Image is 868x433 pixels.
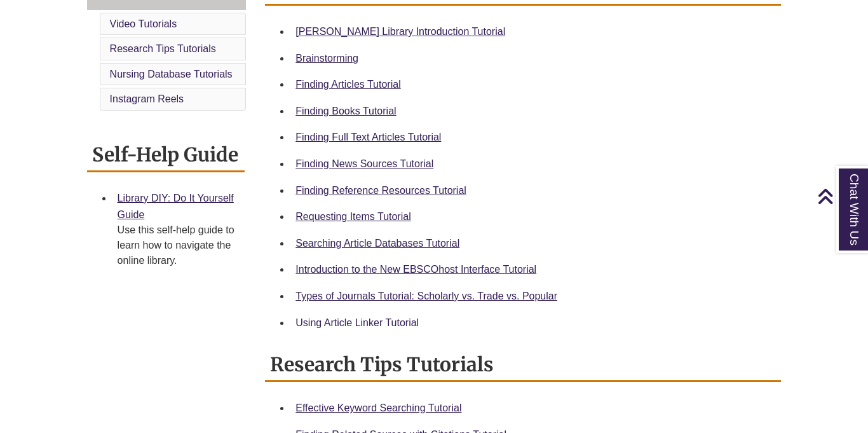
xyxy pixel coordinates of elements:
[817,188,865,205] a: Back to Top
[295,26,505,37] a: [PERSON_NAME] Library Introduction Tutorial
[295,291,557,301] a: Types of Journals Tutorial: Scholarly vs. Trade vs. Popular
[110,93,184,104] a: Instagram Reels
[110,43,216,54] a: Research Tips Tutorials
[87,139,245,172] h2: Self-Help Guide
[110,69,233,79] a: Nursing Database Tutorials
[295,238,459,249] a: Searching Article Databases Tutorial
[295,317,419,328] a: Using Article Linker Tutorial
[295,53,358,64] a: Brainstorming
[295,185,466,196] a: Finding Reference Resources Tutorial
[295,402,461,413] a: Effective Keyword Searching Tutorial
[295,211,410,222] a: Requesting Items Tutorial
[295,106,396,116] a: Finding Books Tutorial
[265,348,781,382] h2: Research Tips Tutorials
[295,158,433,169] a: Finding News Sources Tutorial
[295,264,536,275] a: Introduction to the New EBSCOhost Interface Tutorial
[295,132,441,142] a: Finding Full Text Articles Tutorial
[118,193,234,220] a: Library DIY: Do It Yourself Guide
[110,18,177,29] a: Video Tutorials
[118,223,235,268] div: Use this self-help guide to learn how to navigate the online library.
[295,79,400,90] a: Finding Articles Tutorial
